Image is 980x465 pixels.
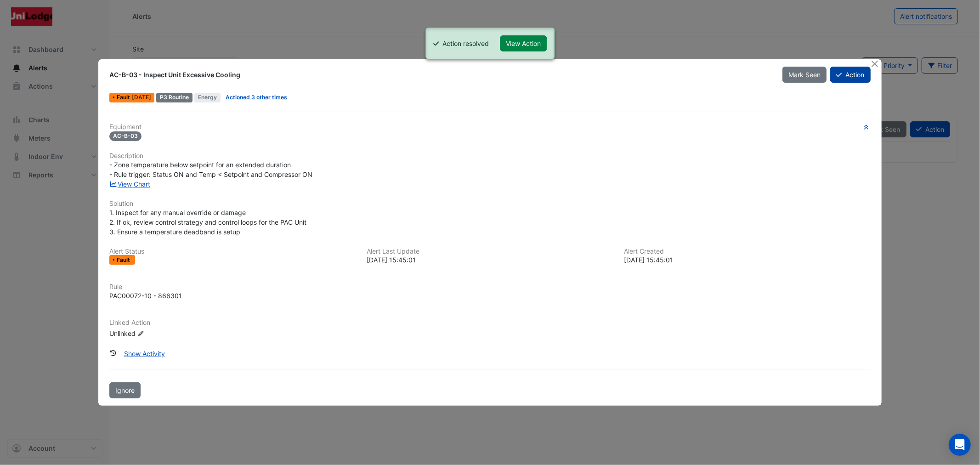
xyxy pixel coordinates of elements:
div: Open Intercom Messenger [949,434,971,456]
h6: Alert Last Update [367,248,613,255]
div: P3 Routine [156,93,193,102]
button: Mark Seen [782,67,827,83]
div: [DATE] 15:45:01 [624,255,871,265]
div: Unlinked [109,329,220,338]
a: Actioned 3 other times [226,94,287,101]
div: PAC00072-10 - 866301 [109,291,182,301]
span: AC-B-03 [109,131,142,141]
div: Action resolved [442,39,489,48]
span: 1. Inspect for any manual override or damage 2. If ok, review control strategy and control loops ... [109,209,306,236]
span: Mark Seen [788,71,821,79]
button: Ignore [109,382,141,398]
span: Ignore [115,386,135,394]
h6: Linked Action [109,319,870,327]
div: [DATE] 15:45:01 [367,255,613,265]
h6: Alert Created [624,248,871,255]
fa-icon: Edit Linked Action [137,330,144,337]
span: Energy [194,93,221,102]
button: Close [870,59,880,69]
a: View Chart [109,180,150,188]
span: - Zone temperature below setpoint for an extended duration - Rule trigger: Status ON and Temp < S... [109,161,312,178]
span: Fault [117,95,132,100]
h6: Alert Status [109,248,356,255]
h6: Solution [109,200,870,208]
button: Action [830,67,870,83]
span: Fault [117,257,132,263]
button: Show Activity [118,346,171,362]
h6: Description [109,152,870,160]
div: AC-B-03 - Inspect Unit Excessive Cooling [109,70,771,79]
button: View Action [500,35,547,51]
span: Sun 10-Aug-2025 15:45 AEST [132,94,151,101]
h6: Rule [109,283,870,291]
h6: Equipment [109,123,870,131]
